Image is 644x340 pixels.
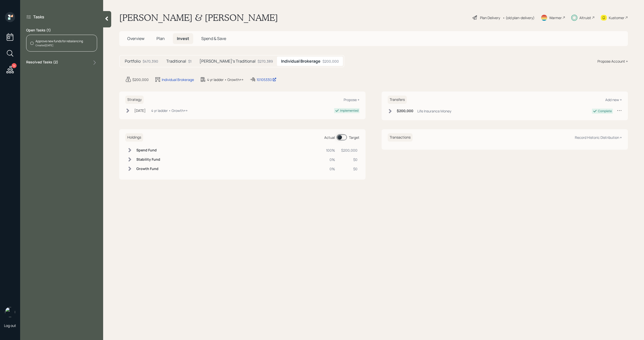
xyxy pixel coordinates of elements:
[388,96,407,104] h6: Transfers
[341,148,357,153] div: $200,000
[397,109,413,113] h6: $200,000
[579,15,591,20] div: Altruist
[143,59,158,64] div: $470,390
[341,166,357,172] div: $0
[125,59,141,64] h5: Portfolio
[156,36,165,41] span: Plan
[326,166,335,172] div: 0%
[207,77,244,82] div: 4 yr ladder • Growth++
[166,59,186,64] h5: Traditional
[132,77,149,82] div: $200,000
[35,39,83,44] div: Approve new funds for rebalancing
[326,148,335,153] div: 100%
[281,59,320,64] h5: Individual Brokerage
[12,63,17,68] div: 14
[344,97,359,102] div: Propose +
[417,108,451,114] div: Life Insurance Money
[549,15,562,20] div: Warmer
[177,36,189,41] span: Invest
[125,96,144,104] h6: Strategy
[597,59,628,64] div: Propose Account +
[257,77,276,82] div: 10105330
[323,59,339,64] div: $200,000
[258,59,273,64] div: $270,389
[33,14,44,20] label: Tasks
[136,157,160,162] h6: Stability Fund
[26,28,97,33] label: Open Tasks ( 1 )
[26,60,58,66] label: Resolved Tasks ( 2 )
[598,109,612,113] div: Complete
[605,97,622,102] div: Add new +
[5,307,15,317] img: michael-russo-headshot.png
[324,135,335,140] div: Actual
[575,135,622,140] div: Record Historic Distribution +
[341,157,357,162] div: $0
[35,44,83,47] div: Created [DATE]
[609,15,624,20] div: Kustomer
[503,15,535,20] div: • (old plan-delivery)
[151,108,188,113] div: 4 yr ladder • Growth++
[119,12,278,23] h1: [PERSON_NAME] & [PERSON_NAME]
[188,59,191,64] div: $1
[388,133,413,142] h6: Transactions
[201,36,226,41] span: Spend & Save
[340,108,358,113] div: Implemented
[136,167,160,171] h6: Growth Fund
[136,148,160,152] h6: Spend Fund
[199,59,256,64] h5: [PERSON_NAME]'s Traditional
[326,157,335,162] div: 0%
[4,323,16,328] div: Log out
[162,77,194,82] div: Individual Brokerage
[134,108,146,113] div: [DATE]
[125,133,143,142] h6: Holdings
[480,15,500,20] div: Plan Delivery
[127,36,144,41] span: Overview
[349,135,359,140] div: Target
